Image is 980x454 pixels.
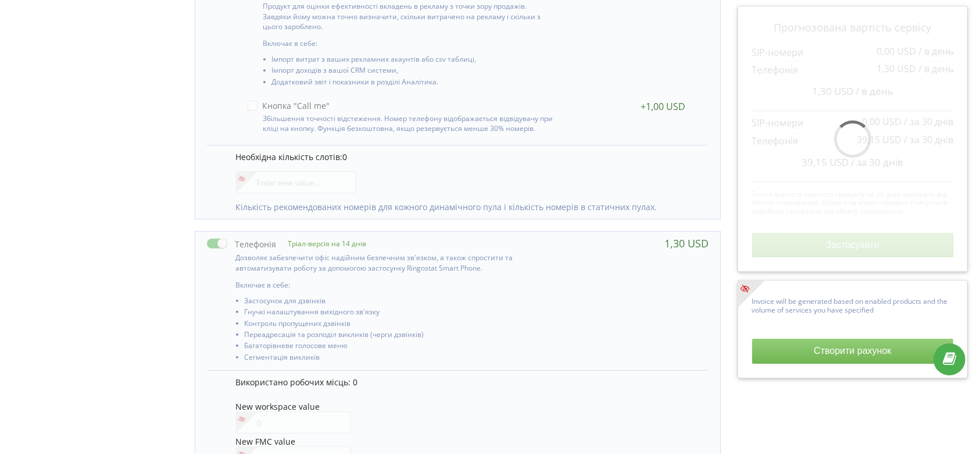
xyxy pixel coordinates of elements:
li: Застосунок для дзвінків [245,297,559,308]
p: Включає в себе: [263,38,555,48]
div: 1,30 USD [664,237,709,249]
div: +1,00 USD [641,101,685,112]
p: Включає в себе: [236,280,559,290]
p: Продукт для оцінки ефективності вкладень в рекламу з точки зору продажів. Завдяки йому можна точн... [263,1,555,31]
span: 0 [343,151,348,162]
button: Створити рахунок [752,339,954,363]
li: Імпорт витрат з ваших рекламних акаунтів або csv таблиці, [272,55,555,66]
li: Переадресація та розподіл викликів (черги дзвінків) [245,331,559,342]
label: Кнопка "Call me" [248,101,330,111]
p: Необхідна кількість слотів: [236,151,698,163]
p: Invoice will be generated based on enabled products and the volume of services you have specified [752,295,954,314]
li: Багаторівневе голосове меню [245,342,559,353]
span: New FMC value [236,436,296,447]
p: Тріал-версія на 14 днів [277,239,367,249]
li: Додатковий звіт і показники в розділі Аналітика. [272,78,555,89]
li: Сегментація викликів [245,353,559,364]
p: Кількість рекомендованих номерів для кожного динамічного пула і кількість номерів в статичних пулах. [236,201,698,213]
span: Використано робочих місць: 0 [236,377,358,388]
li: Імпорт доходів з вашої CRM системи, [272,66,555,77]
li: Гнучкі налаштування вихідного зв'язку [245,308,559,319]
li: Контроль пропущених дзвінків [245,320,559,331]
p: Збільшення точності відстеження. Номер телефону відображається відвідувачу при кліці на кнопку. Ф... [263,114,555,133]
span: New workspace value [236,401,320,412]
label: Телефонія [207,237,277,250]
p: Дозволяє забезпечити офіс надійним безпечним зв'язком, а також спростити та автоматизувати роботу... [236,253,559,272]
